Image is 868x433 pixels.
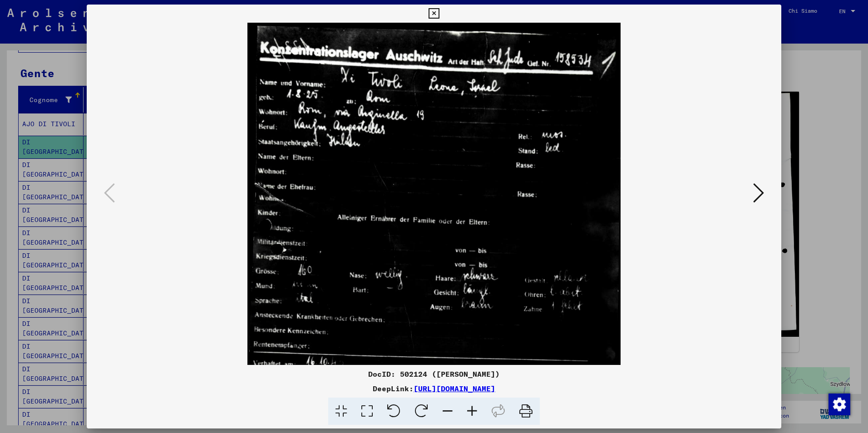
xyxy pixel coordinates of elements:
[414,384,495,393] a: [URL][DOMAIN_NAME]
[87,369,781,379] div: DocID: 502124 ([PERSON_NAME])
[87,383,781,394] div: DeepLink:
[829,394,850,415] img: Change consent
[828,393,850,415] div: Modifica consenso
